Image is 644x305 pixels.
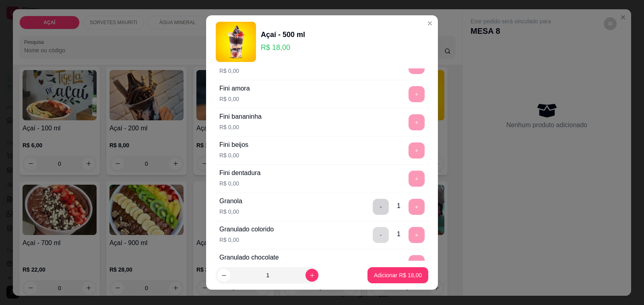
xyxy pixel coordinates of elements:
img: product-image [216,22,256,62]
p: Adicionar R$ 18,00 [374,271,422,279]
div: 1 [397,201,400,211]
p: R$ 0,00 [219,67,260,75]
div: Granulado colorido [219,225,274,234]
div: 1 [397,229,400,239]
p: R$ 0,00 [219,123,262,131]
button: decrease-product-quantity [217,269,230,282]
div: Fini beijos [219,140,248,150]
div: Fini bananinha [219,112,262,122]
button: Adicionar R$ 18,00 [367,267,428,283]
div: Fini dentadura [219,168,260,178]
div: Fini amora [219,84,250,93]
p: R$ 0,00 [219,95,250,103]
p: R$ 0,00 [219,236,274,244]
div: Granola [219,196,242,206]
div: Granulado chocolate [219,253,279,262]
p: R$ 0,00 [219,208,242,216]
p: R$ 18,00 [261,42,305,53]
button: delete [373,227,389,243]
button: Close [423,17,436,30]
button: delete [373,199,389,215]
p: R$ 0,00 [219,179,260,188]
button: increase-product-quantity [305,269,318,282]
p: R$ 0,00 [219,151,248,159]
div: Açaí - 500 ml [261,29,305,40]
